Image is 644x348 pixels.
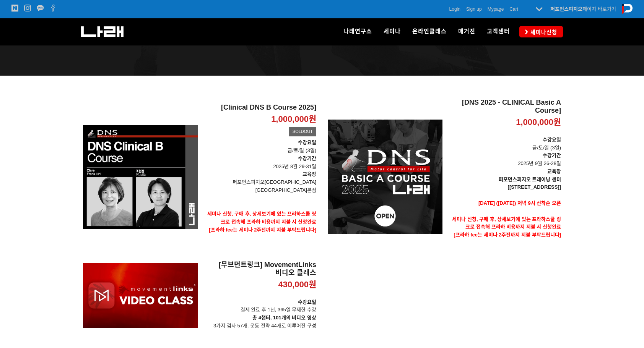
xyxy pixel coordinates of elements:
[207,211,316,225] strong: 세미나 신청, 구매 후, 상세보기에 있는 프라하스쿨 링크로 접속해 프라하 비용까지 지불 시 신청완료
[543,137,561,142] strong: 수강요일
[203,147,316,155] p: 금/토/일 (3일)
[509,5,518,13] a: Cart
[378,18,407,45] a: 세미나
[338,18,378,45] a: 나래연구소
[448,136,561,152] p: 금/토/일 (3일)
[454,232,561,238] span: [프라하 fee는 세미나 2주전까지 지불 부탁드립니다]
[547,168,561,174] strong: 교육장
[528,28,557,36] span: 세미나신청
[298,139,316,145] strong: 수강요일
[289,127,316,136] div: SOLDOUT
[487,28,510,35] span: 고객센터
[412,28,447,35] span: 온라인클래스
[203,178,316,194] p: 퍼포먼스피지오[GEOGRAPHIC_DATA] [GEOGRAPHIC_DATA]본점
[203,298,316,314] p: 결제 완료 후 1년, 365일 무제한 수강
[343,28,372,35] span: 나래연구소
[488,5,504,13] a: Mypage
[203,155,316,171] p: 2025년 8월 29-31일
[452,216,561,230] strong: 세미나 신청, 구매 후, 상세보기에 있는 프라하스쿨 링크로 접속해 프라하 비용까지 지불 시 신청완료
[302,171,316,177] strong: 교육장
[550,6,582,12] strong: 퍼포먼스피지오
[271,114,316,125] p: 1,000,000원
[203,261,316,277] h2: [무브먼트링크] MovementLinks 비디오 클래스
[278,279,316,290] p: 430,000원
[448,152,561,168] p: 2025년 9월 26-28일
[448,99,561,255] a: [DNS 2025 - CLINICAL Basic A Course] 1,000,000원 수강요일금/토/일 (3일)수강기간 2025년 9월 26-28일교육장퍼포먼스피지오 트레이닝...
[543,152,561,158] strong: 수강기간
[458,28,475,35] span: 매거진
[384,28,401,35] span: 세미나
[466,5,482,13] a: Sign up
[407,18,452,45] a: 온라인클래스
[203,104,316,112] h2: [Clinical DNS B Course 2025]
[298,155,316,161] strong: 수강기간
[508,184,561,190] strong: [[STREET_ADDRESS]]
[298,299,316,305] strong: 수강요일
[516,117,561,128] p: 1,000,000원
[252,315,316,320] strong: 총 4챕터, 101개의 비디오 영상
[203,314,316,330] p: 3가지 검사 57개, 운동 전략 44개로 이루어진 구성
[550,6,616,12] a: 퍼포먼스피지오페이지 바로가기
[209,227,316,233] span: [프라하 fee는 세미나 2주전까지 지불 부탁드립니다]
[203,104,316,250] a: [Clinical DNS B Course 2025] 1,000,000원 SOLDOUT 수강요일금/토/일 (3일)수강기간 2025년 8월 29-31일교육장퍼포먼스피지오[GEOG...
[481,18,516,45] a: 고객센터
[449,5,460,13] a: Login
[448,99,561,115] h2: [DNS 2025 - CLINICAL Basic A Course]
[519,26,563,37] a: 세미나신청
[499,176,561,182] strong: 퍼포먼스피지오 트레이닝 센터
[478,200,561,206] span: [DATE] ([DATE]) 저녁 9시 선착순 오픈
[452,18,481,45] a: 매거진
[203,261,316,330] a: [무브먼트링크] MovementLinks 비디오 클래스 430,000원 수강요일결제 완료 후 1년, 365일 무제한 수강총 4챕터, 101개의 비디오 영상3가지 검사 57개,...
